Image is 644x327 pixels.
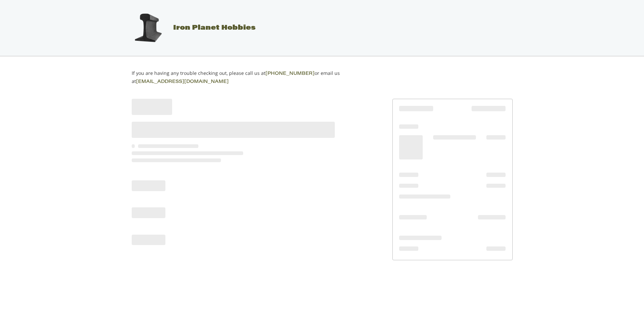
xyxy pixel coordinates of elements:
p: If you are having any trouble checking out, please call us at or email us at [132,69,361,86]
a: [PHONE_NUMBER] [265,71,315,76]
span: Iron Planet Hobbies [173,25,256,31]
a: Iron Planet Hobbies [124,25,256,31]
img: Iron Planet Hobbies [131,11,165,45]
a: [EMAIL_ADDRESS][DOMAIN_NAME] [136,80,229,84]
